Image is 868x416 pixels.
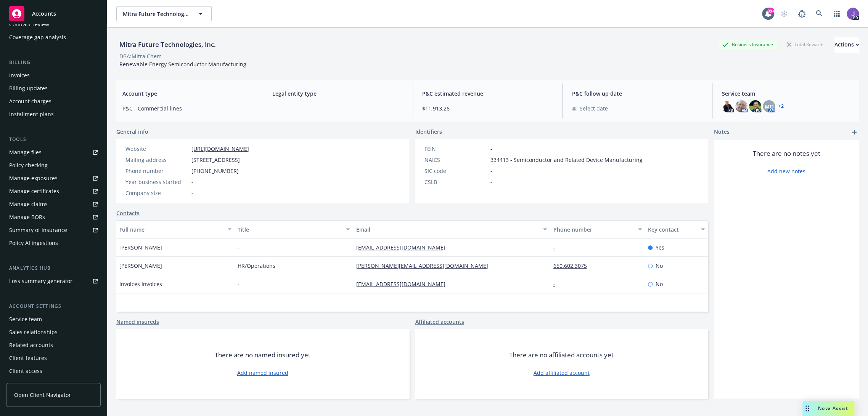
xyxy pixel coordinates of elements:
[6,302,101,310] div: Account settings
[14,391,71,399] span: Open Client Navigator
[356,262,494,269] a: [PERSON_NAME][EMAIL_ADDRESS][DOMAIN_NAME]
[9,211,45,223] div: Manage BORs
[656,262,663,270] span: No
[116,209,140,217] a: Contacts
[9,159,48,171] div: Policy checking
[6,18,101,30] a: Contract review
[834,37,859,52] button: Actions
[9,326,58,338] div: Sales relationships
[9,365,42,377] div: Client access
[764,102,773,110] span: MQ
[119,226,223,234] div: Full name
[238,226,341,234] div: Title
[6,198,101,210] a: Manage claims
[215,350,310,360] span: There are no named insured yet
[6,159,101,171] a: Policy checking
[6,146,101,158] a: Manage files
[424,156,487,164] div: NAICS
[122,90,254,98] span: Account type
[648,226,696,234] div: Key contact
[125,145,188,153] div: Website
[753,149,820,158] span: There are no notes yet
[776,6,792,21] a: Start snowing
[9,339,53,351] div: Related accounts
[272,104,403,112] span: -
[509,350,614,360] span: There are no affiliated accounts yet
[812,6,827,21] a: Search
[9,198,48,210] div: Manage claims
[9,18,49,30] div: Contract review
[656,243,664,251] span: Yes
[6,108,101,120] a: Installment plans
[718,40,777,49] div: Business Insurance
[749,100,761,112] img: photo
[794,6,809,21] a: Report a Bug
[422,104,553,112] span: $11,913.26
[6,172,101,184] span: Manage exposures
[490,167,492,175] span: -
[9,95,51,107] div: Account charges
[553,244,561,251] a: -
[6,326,101,338] a: Sales relationships
[9,146,42,158] div: Manage files
[553,280,561,288] a: -
[123,10,189,18] span: Mitra Future Technologies, Inc.
[125,189,188,197] div: Company size
[9,313,42,325] div: Service team
[356,280,451,288] a: [EMAIL_ADDRESS][DOMAIN_NAME]
[125,178,188,186] div: Year business started
[490,145,492,153] span: -
[119,52,162,60] div: DBA: Mitra Chem
[238,262,275,270] span: HR/Operations
[802,401,854,416] button: Nova Assist
[235,220,353,238] button: Title
[237,369,288,377] a: Add named insured
[9,108,54,120] div: Installment plans
[119,262,162,270] span: [PERSON_NAME]
[119,280,162,288] span: Invoices Invoices
[424,145,487,153] div: FEIN
[553,226,633,234] div: Phone number
[356,244,451,251] a: [EMAIL_ADDRESS][DOMAIN_NAME]
[850,128,859,137] a: add
[6,185,101,197] a: Manage certificates
[6,59,101,66] div: Billing
[6,69,101,82] a: Invoices
[572,90,703,98] span: P&C follow up date
[9,185,59,197] div: Manage certificates
[116,318,159,326] a: Named insureds
[238,280,240,288] span: -
[116,128,148,136] span: General info
[32,11,56,17] span: Accounts
[119,61,246,68] span: Renewable Energy Semiconductor Manufacturing
[9,237,58,249] div: Policy AI ingestions
[6,136,101,143] div: Tools
[9,69,30,82] div: Invoices
[238,243,240,251] span: -
[191,145,249,152] a: [URL][DOMAIN_NAME]
[415,318,464,326] a: Affiliated accounts
[9,31,66,43] div: Coverage gap analysis
[829,6,844,21] a: Switch app
[714,128,730,137] span: Notes
[6,82,101,94] a: Billing updates
[722,100,734,112] img: photo
[767,167,805,175] a: Add new notes
[645,220,708,238] button: Key contact
[490,156,643,164] span: 334413 - Semiconductor and Related Device Manufacturing
[191,167,239,175] span: [PHONE_NUMBER]
[579,104,608,112] span: Select date
[735,100,747,112] img: photo
[424,178,487,186] div: CSLB
[550,220,645,238] button: Phone number
[116,40,219,50] div: Mitra Future Technologies, Inc.
[9,82,48,94] div: Billing updates
[834,37,859,52] div: Actions
[119,243,162,251] span: [PERSON_NAME]
[122,104,254,112] span: P&C - Commercial lines
[6,264,101,272] div: Analytics hub
[424,167,487,175] div: SIC code
[9,224,67,236] div: Summary of insurance
[422,90,553,98] span: P&C estimated revenue
[353,220,550,238] button: Email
